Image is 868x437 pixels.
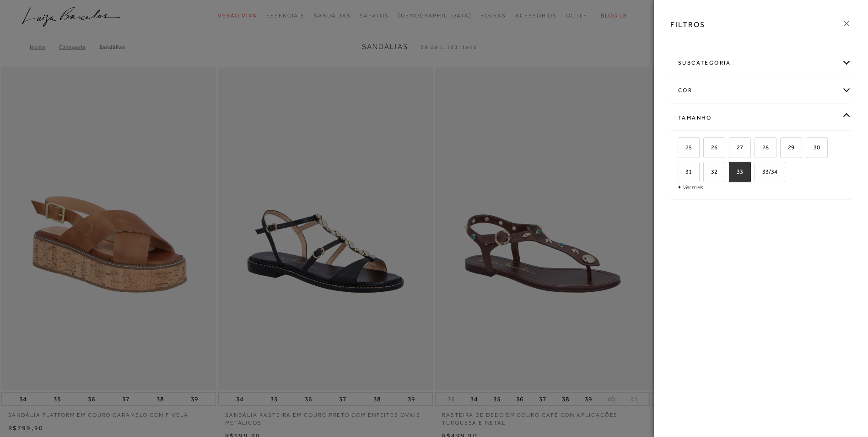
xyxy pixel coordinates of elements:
a: Ver mais... [683,184,707,191]
input: 31 [676,169,685,178]
span: 26 [704,144,717,151]
span: 33 [730,168,743,175]
span: 30 [807,144,820,151]
input: 26 [702,144,711,153]
span: 33/34 [755,168,777,175]
input: 25 [676,144,685,153]
div: Tamanho [671,106,851,130]
span: 32 [704,168,717,175]
span: 28 [755,144,769,151]
span: + [678,183,681,191]
span: 31 [679,168,692,175]
span: 25 [679,144,692,151]
input: 33/34 [753,169,762,178]
input: 32 [702,169,711,178]
input: 28 [753,144,762,153]
input: 27 [728,144,737,153]
input: 33 [728,169,737,178]
div: subcategoria [671,51,851,75]
span: 29 [781,144,794,151]
span: 27 [730,144,743,151]
input: 30 [804,144,814,153]
input: 29 [779,144,788,153]
div: cor [671,78,851,103]
h3: FILTROS [670,19,706,30]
